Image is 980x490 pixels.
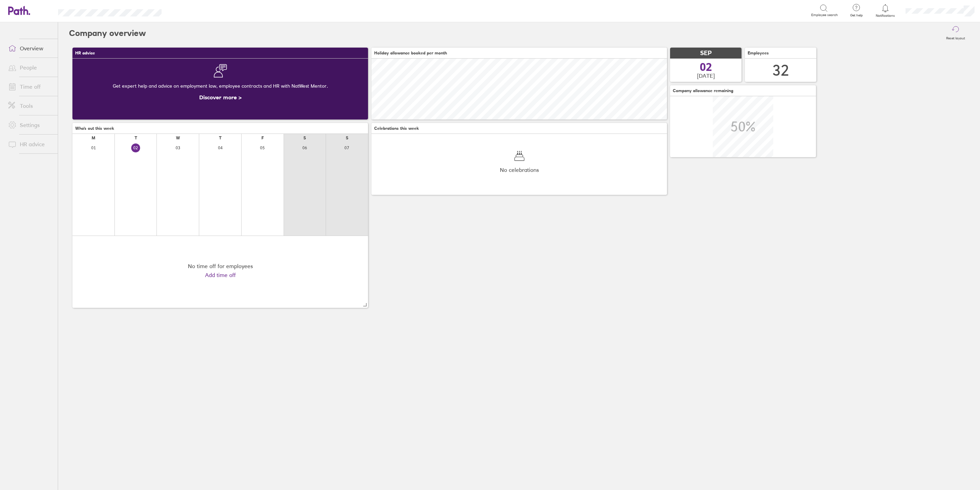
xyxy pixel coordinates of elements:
[374,126,419,131] span: Celebrations this week
[673,88,733,93] span: Company allowance remaining
[199,94,242,101] a: Discover more >
[697,73,715,79] span: [DATE]
[176,136,180,140] div: W
[3,80,58,93] a: Time off
[78,78,363,94] div: Get expert help and advice on employment law, employee contracts and HR with NatWest Mentor.
[748,51,769,55] span: Employees
[135,136,137,140] div: T
[3,61,58,74] a: People
[3,118,58,132] a: Settings
[942,22,969,44] button: Reset layout
[261,136,264,140] div: F
[3,41,58,55] a: Overview
[75,126,114,131] span: Who's out this week
[811,13,838,17] span: Employee search
[374,51,447,55] span: Holiday allowance booked per month
[773,62,789,79] div: 32
[874,3,897,18] a: Notifications
[75,51,95,55] span: HR advice
[942,34,969,40] label: Reset layout
[500,167,539,173] span: No celebrations
[219,136,221,140] div: T
[205,272,236,278] a: Add time off
[92,136,95,140] div: M
[188,263,253,269] div: No time off for employees
[700,62,712,73] span: 02
[69,22,146,44] h2: Company overview
[3,137,58,151] a: HR advice
[180,7,198,13] div: Search
[3,99,58,113] a: Tools
[700,50,712,57] span: SEP
[303,136,306,140] div: S
[845,13,868,17] span: Get help
[874,14,897,18] span: Notifications
[346,136,348,140] div: S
